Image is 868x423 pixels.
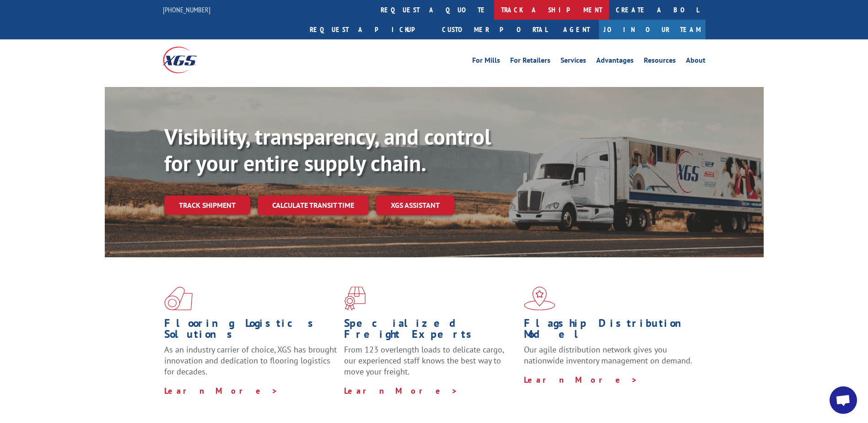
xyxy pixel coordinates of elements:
a: Calculate transit time [258,195,369,215]
span: As an industry carrier of choice, XGS has brought innovation and dedication to flooring logistics... [164,344,337,377]
a: Open chat [830,386,857,414]
img: xgs-icon-flagship-distribution-model-red [524,287,555,310]
span: Our agile distribution network gives you nationwide inventory management on demand. [524,344,692,366]
a: Learn More > [524,374,638,385]
a: For Retailers [510,57,550,67]
a: Resources [644,57,676,67]
a: Advantages [596,57,634,67]
img: xgs-icon-focused-on-flooring-red [344,287,366,310]
a: [PHONE_NUMBER] [163,5,210,14]
h1: Flooring Logistics Solutions [164,318,337,344]
a: About [686,57,706,67]
a: XGS ASSISTANT [376,195,454,215]
a: For Mills [472,57,500,67]
a: Track shipment [164,195,250,215]
a: Join Our Team [599,20,706,39]
h1: Flagship Distribution Model [524,318,697,344]
a: Request a pickup [303,20,435,39]
h1: Specialized Freight Experts [344,318,517,344]
a: Services [561,57,586,67]
a: Customer Portal [435,20,554,39]
a: Agent [554,20,599,39]
a: Learn More > [164,385,278,396]
a: Learn More > [344,385,458,396]
img: xgs-icon-total-supply-chain-intelligence-red [164,287,193,310]
p: From 123 overlength loads to delicate cargo, our experienced staff knows the best way to move you... [344,344,517,385]
b: Visibility, transparency, and control for your entire supply chain. [164,122,491,177]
